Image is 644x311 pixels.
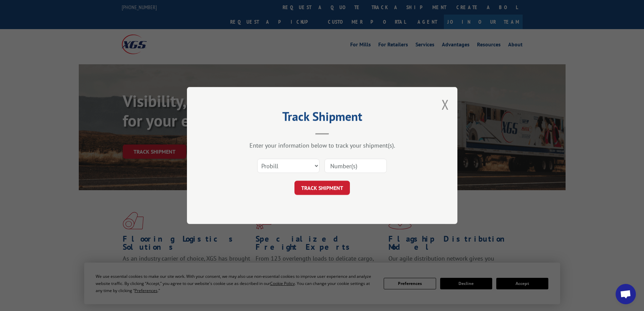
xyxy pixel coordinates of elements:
div: Enter your information below to track your shipment(s). [221,141,424,149]
input: Number(s) [325,159,387,173]
button: TRACK SHIPMENT [294,181,350,195]
button: Close modal [442,95,449,113]
div: Open chat [616,284,636,304]
h2: Track Shipment [221,112,424,125]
